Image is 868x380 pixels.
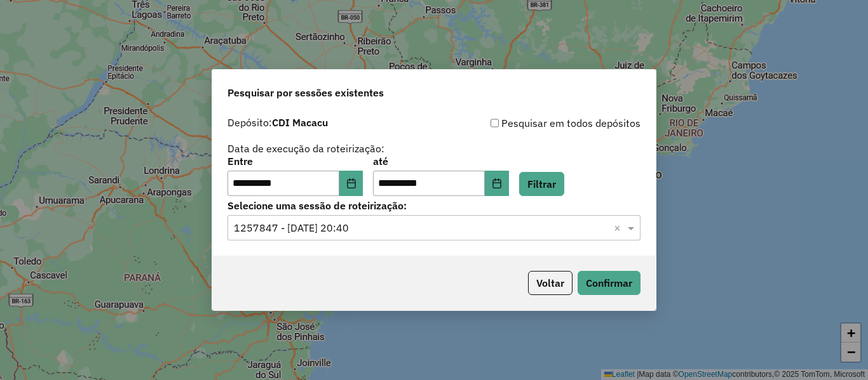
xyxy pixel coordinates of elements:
button: Choose Date [339,171,363,196]
button: Confirmar [578,271,641,295]
span: Clear all [614,220,625,235]
label: até [373,154,508,169]
div: Pesquisar em todos depósitos [434,115,641,131]
label: Data de execução da roteirização: [227,141,384,156]
label: Entre [227,154,363,169]
label: Selecione uma sessão de roteirização: [227,198,641,213]
label: Depósito: [227,115,328,130]
button: Filtrar [519,172,564,196]
button: Voltar [528,271,573,295]
strong: CDI Macacu [272,116,328,129]
span: Pesquisar por sessões existentes [227,85,384,100]
button: Choose Date [485,171,509,196]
